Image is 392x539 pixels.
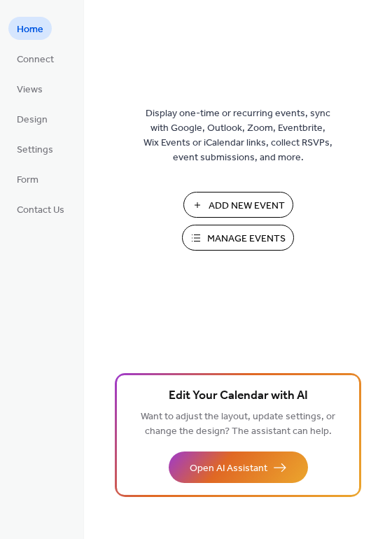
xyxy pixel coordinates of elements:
span: Connect [17,52,54,67]
button: Add New Event [183,192,293,218]
span: Settings [17,143,53,157]
a: Home [8,17,52,40]
span: Manage Events [207,232,286,246]
a: Design [8,107,56,130]
a: Connect [8,47,62,70]
a: Settings [8,137,62,160]
span: Views [17,83,43,97]
span: Display one-time or recurring events, sync with Google, Outlook, Zoom, Eventbrite, Wix Events or ... [143,106,332,165]
span: Open AI Assistant [190,461,267,476]
span: Design [17,113,48,127]
button: Open AI Assistant [169,451,308,483]
button: Manage Events [182,225,294,251]
span: Want to adjust the layout, update settings, or change the design? The assistant can help. [141,407,335,441]
span: Form [17,173,38,188]
a: Contact Us [8,197,73,220]
span: Add New Event [209,199,285,213]
span: Home [17,22,43,37]
span: Edit Your Calendar with AI [169,386,308,406]
span: Contact Us [17,203,64,218]
a: Form [8,167,47,190]
a: Views [8,77,51,100]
